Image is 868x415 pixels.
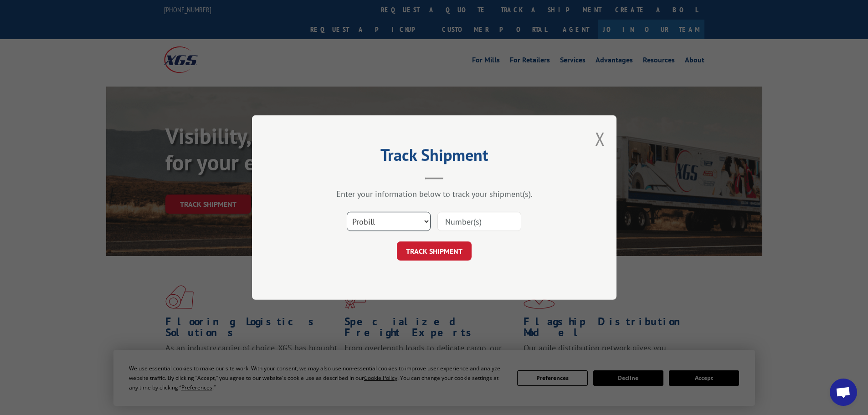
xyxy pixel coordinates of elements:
[397,241,472,261] button: TRACK SHIPMENT
[298,149,571,166] h2: Track Shipment
[298,189,571,199] div: Enter your information below to track your shipment(s).
[830,379,857,406] div: Open chat
[595,127,605,151] button: Close modal
[437,212,521,231] input: Number(s)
